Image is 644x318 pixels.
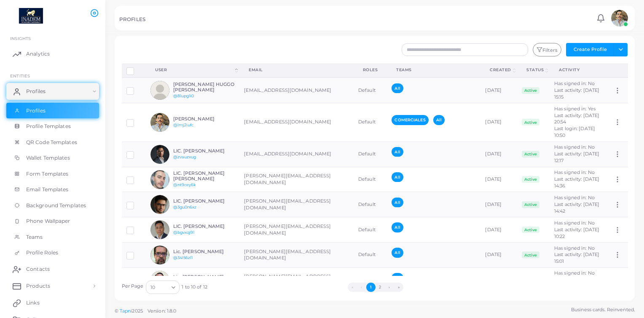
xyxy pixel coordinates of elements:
[554,80,595,86] span: Has signed in: No
[132,307,142,315] span: 2025
[120,308,132,314] a: Tapni
[26,139,77,146] span: QR Code Templates
[207,283,544,292] ul: Pagination
[239,243,354,268] td: [PERSON_NAME][EMAIL_ADDRESS][DOMAIN_NAME]
[6,83,99,100] a: Profiles
[480,217,517,243] td: [DATE]
[554,220,595,226] span: Has signed in: No
[490,67,511,73] div: Created
[26,107,46,115] span: Profiles
[26,50,50,58] span: Analytics
[173,182,196,187] a: @nt9cey6k
[26,299,40,307] span: Links
[433,115,445,125] span: All
[522,87,539,94] span: Active
[526,67,544,73] div: Status
[239,103,354,142] td: [EMAIL_ADDRESS][DOMAIN_NAME]
[554,169,595,175] span: Has signed in: No
[239,77,354,103] td: [EMAIL_ADDRESS][DOMAIN_NAME]
[26,282,50,290] span: Products
[6,213,99,229] a: Phone Wallpaper
[522,251,539,258] span: Active
[6,150,99,166] a: Wallet Templates
[6,278,99,294] a: Products
[6,45,99,62] a: Analytics
[173,224,235,229] h6: LIC. [PERSON_NAME]
[26,170,69,178] span: Form Templates
[26,202,86,209] span: Background Templates
[6,294,99,311] a: Links
[239,167,354,192] td: [PERSON_NAME][EMAIL_ADDRESS][DOMAIN_NAME]
[554,144,595,150] span: Has signed in: No
[554,87,599,100] span: Last activity: [DATE] 15:15
[10,73,30,78] span: ENTITIES
[392,198,403,207] span: All
[173,249,235,254] h6: Lic. [PERSON_NAME]
[150,170,169,189] img: avatar
[522,119,539,126] span: Active
[354,267,387,293] td: Default
[173,274,235,280] h6: Lic. [PERSON_NAME]
[392,172,403,182] span: All
[480,192,517,217] td: [DATE]
[173,205,197,209] a: @3gu0n6xz
[150,283,155,292] span: 10
[26,217,70,225] span: Phone Wallpaper
[554,251,599,264] span: Last activity: [DATE] 15:01
[480,267,517,293] td: [DATE]
[155,67,233,73] div: User
[554,112,599,125] span: Last activity: [DATE] 20:54
[554,176,599,189] span: Last activity: [DATE] 14:36
[146,281,180,294] div: Search for option
[173,230,195,235] a: @bgvxqj91
[173,255,193,260] a: @34l56zl1
[554,270,595,276] span: Has signed in: No
[150,220,169,239] img: avatar
[26,265,50,273] span: Contacts
[396,67,471,73] div: Teams
[554,126,595,138] span: Last login: [DATE] 10:50
[173,123,194,127] a: @lmj2iufc
[239,142,354,167] td: [EMAIL_ADDRESS][DOMAIN_NAME]
[6,245,99,261] a: Profile Roles
[173,171,235,182] h6: LIC. [PERSON_NAME] [PERSON_NAME]
[239,267,354,293] td: [PERSON_NAME][EMAIL_ADDRESS][DOMAIN_NAME]
[26,249,58,257] span: Profile Roles
[249,67,344,73] div: Email
[566,43,614,56] button: Create Profile
[354,217,387,243] td: Default
[609,10,630,27] a: avatar
[354,192,387,217] td: Default
[6,166,99,182] a: Form Templates
[354,77,387,103] td: Default
[394,283,403,292] button: Go to last page
[173,116,235,122] h6: [PERSON_NAME]
[392,222,403,232] span: All
[354,103,387,142] td: Default
[173,94,194,98] a: @81upg1i0
[239,192,354,217] td: [PERSON_NAME][EMAIL_ADDRESS][DOMAIN_NAME]
[522,176,539,183] span: Active
[150,145,169,164] img: avatar
[385,283,394,292] button: Go to next page
[522,201,539,208] span: Active
[354,142,387,167] td: Default
[173,198,235,204] h6: LIC. [PERSON_NAME]
[150,113,169,132] img: avatar
[554,151,599,163] span: Last activity: [DATE] 12:17
[354,167,387,192] td: Default
[571,306,635,313] span: Business cards. Reinvented.
[8,8,54,24] img: logo
[480,243,517,268] td: [DATE]
[150,271,169,290] img: avatar
[554,201,599,214] span: Last activity: [DATE] 14:42
[150,246,169,265] img: avatar
[376,283,385,292] button: Go to page 2
[173,155,196,159] a: @zvauzxug
[150,81,169,100] img: avatar
[522,151,539,158] span: Active
[148,308,177,314] span: Version: 1.8.0
[6,198,99,214] a: Background Templates
[554,195,595,200] span: Has signed in: No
